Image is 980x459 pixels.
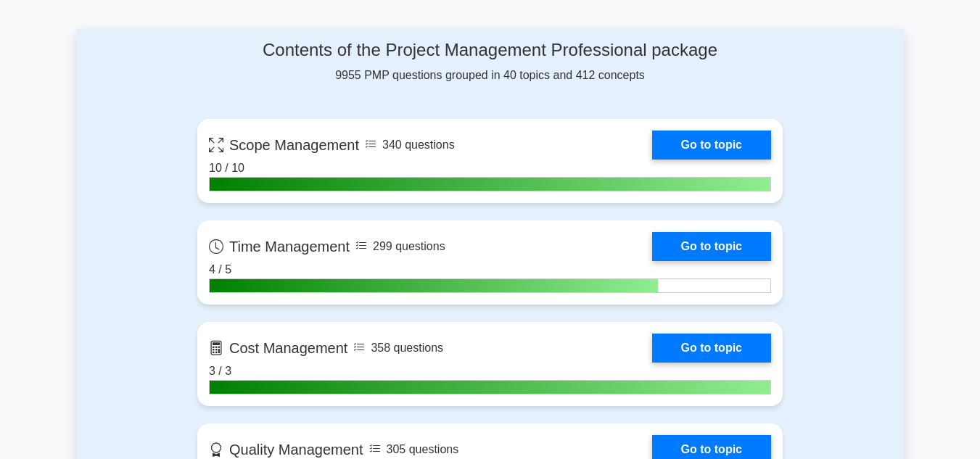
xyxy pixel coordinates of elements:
h4: Contents of the Project Management Professional package [197,40,783,61]
a: Go to topic [652,131,771,160]
a: Go to topic [652,334,771,363]
div: 9955 PMP questions grouped in 40 topics and 412 concepts [197,40,783,84]
a: Go to topic [652,232,771,261]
